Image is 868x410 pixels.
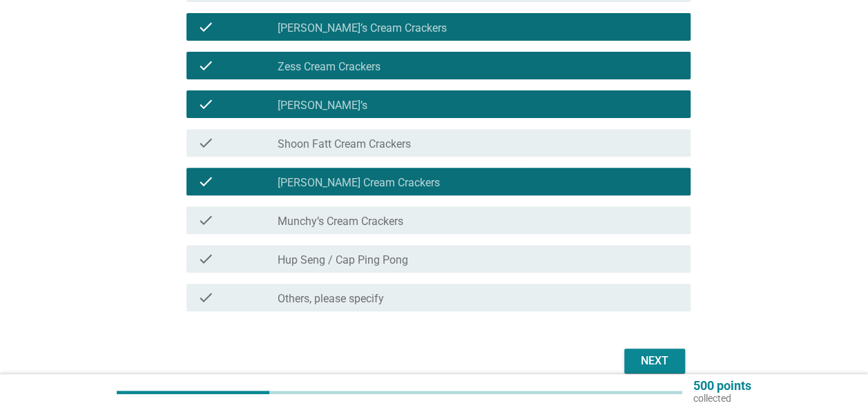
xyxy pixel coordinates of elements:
button: Next [624,349,685,373]
label: Munchy’s Cream Crackers [278,215,403,228]
div: Next [635,353,674,369]
label: [PERSON_NAME]’s Cream Crackers [278,21,447,35]
p: collected [693,392,751,404]
label: Zess Cream Crackers [278,60,380,74]
i: check [197,19,214,35]
label: Hup Seng / Cap Ping Pong [278,253,408,267]
label: [PERSON_NAME] Cream Crackers [278,176,440,190]
i: check [197,173,214,190]
label: [PERSON_NAME]’s [278,99,367,113]
i: check [197,251,214,267]
i: check [197,57,214,74]
i: check [197,289,214,306]
p: 500 points [693,380,751,392]
label: Others, please specify [278,292,384,306]
i: check [197,212,214,228]
i: check [197,135,214,151]
label: Shoon Fatt Cream Crackers [278,137,411,151]
i: check [197,96,214,113]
